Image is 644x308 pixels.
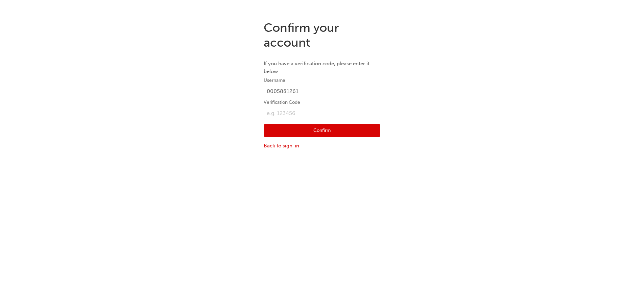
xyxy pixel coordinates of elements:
a: Back to sign-in [264,142,380,150]
label: Verification Code [264,98,380,106]
p: If you have a verification code, please enter it below. [264,60,380,75]
input: e.g. 123456 [264,108,380,119]
h1: Confirm your account [264,20,380,50]
input: Username [264,86,380,97]
label: Username [264,76,380,85]
button: Confirm [264,124,380,137]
